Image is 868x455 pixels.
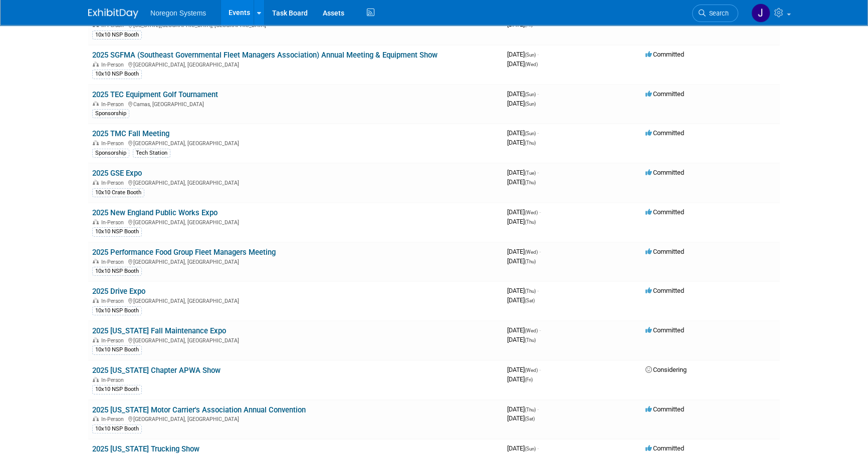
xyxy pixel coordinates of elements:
[525,298,535,303] span: (Sat)
[92,51,438,60] a: 2025 SGFMA (Southeast Governmental Fleet Managers Association) Annual Meeting & Equipment Show
[507,100,536,107] span: [DATE]
[101,219,127,226] span: In-Person
[92,287,145,296] a: 2025 Drive Expo
[93,416,99,421] img: In-Person Event
[525,101,536,107] span: (Sun)
[93,259,99,264] img: In-Person Event
[101,377,127,383] span: In-Person
[507,326,541,334] span: [DATE]
[539,208,541,216] span: -
[537,444,539,452] span: -
[525,210,538,215] span: (Wed)
[92,345,142,354] div: 10x10 NSP Booth
[92,257,499,265] div: [GEOGRAPHIC_DATA], [GEOGRAPHIC_DATA]
[507,129,539,137] span: [DATE]
[92,424,142,433] div: 10x10 NSP Booth
[539,248,541,255] span: -
[101,337,127,344] span: In-Person
[525,407,536,412] span: (Thu)
[92,188,144,197] div: 10x10 Crate Booth
[525,170,536,176] span: (Tue)
[92,227,142,236] div: 10x10 NSP Booth
[507,178,536,186] span: [DATE]
[92,90,218,99] a: 2025 TEC Equipment Golf Tournament
[645,444,684,452] span: Committed
[525,446,536,451] span: (Sun)
[706,10,729,17] span: Search
[92,218,499,226] div: [GEOGRAPHIC_DATA], [GEOGRAPHIC_DATA]
[537,287,539,294] span: -
[92,366,221,375] a: 2025 [US_STATE] Chapter APWA Show
[645,326,684,334] span: Committed
[101,298,127,304] span: In-Person
[507,90,539,98] span: [DATE]
[525,416,535,421] span: (Sat)
[507,375,533,383] span: [DATE]
[92,385,142,394] div: 10x10 NSP Booth
[645,208,684,216] span: Committed
[525,92,536,97] span: (Sun)
[645,366,687,373] span: Considering
[751,4,770,23] img: Johana Gil
[507,414,535,422] span: [DATE]
[525,62,538,67] span: (Wed)
[507,366,541,373] span: [DATE]
[539,366,541,373] span: -
[92,208,218,217] a: 2025 New England Public Works Expo
[92,139,499,147] div: [GEOGRAPHIC_DATA], [GEOGRAPHIC_DATA]
[525,377,533,382] span: (Fri)
[92,31,142,40] div: 10x10 NSP Booth
[92,129,169,138] a: 2025 TMC Fall Meeting
[92,326,226,335] a: 2025 [US_STATE] Fall Maintenance Expo
[101,180,127,186] span: In-Person
[537,90,539,98] span: -
[645,129,684,137] span: Committed
[507,296,535,304] span: [DATE]
[539,326,541,334] span: -
[93,101,99,106] img: In-Person Event
[101,101,127,108] span: In-Person
[92,414,499,422] div: [GEOGRAPHIC_DATA], [GEOGRAPHIC_DATA]
[93,298,99,303] img: In-Person Event
[645,287,684,294] span: Committed
[92,444,199,453] a: 2025 [US_STATE] Trucking Show
[525,328,538,333] span: (Wed)
[92,336,499,344] div: [GEOGRAPHIC_DATA], [GEOGRAPHIC_DATA]
[92,60,499,68] div: [GEOGRAPHIC_DATA], [GEOGRAPHIC_DATA]
[92,149,129,158] div: Sponsorship
[507,139,536,146] span: [DATE]
[537,129,539,137] span: -
[507,218,536,225] span: [DATE]
[525,140,536,146] span: (Thu)
[507,405,539,413] span: [DATE]
[507,287,539,294] span: [DATE]
[645,51,684,58] span: Committed
[525,337,536,343] span: (Thu)
[93,337,99,342] img: In-Person Event
[92,178,499,186] div: [GEOGRAPHIC_DATA], [GEOGRAPHIC_DATA]
[92,109,129,118] div: Sponsorship
[525,288,536,294] span: (Thu)
[507,169,539,176] span: [DATE]
[133,149,170,158] div: Tech Station
[150,9,206,17] span: Noregon Systems
[507,336,536,343] span: [DATE]
[645,248,684,255] span: Committed
[92,169,142,178] a: 2025 GSE Expo
[93,180,99,185] img: In-Person Event
[525,259,536,264] span: (Thu)
[525,180,536,185] span: (Thu)
[525,219,536,225] span: (Thu)
[92,405,306,414] a: 2025 [US_STATE] Motor Carrier's Association Annual Convention
[101,140,127,147] span: In-Person
[645,169,684,176] span: Committed
[537,405,539,413] span: -
[645,90,684,98] span: Committed
[507,444,539,452] span: [DATE]
[525,367,538,373] span: (Wed)
[92,267,142,276] div: 10x10 NSP Booth
[525,52,536,58] span: (Sun)
[101,416,127,422] span: In-Person
[101,259,127,265] span: In-Person
[507,60,538,68] span: [DATE]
